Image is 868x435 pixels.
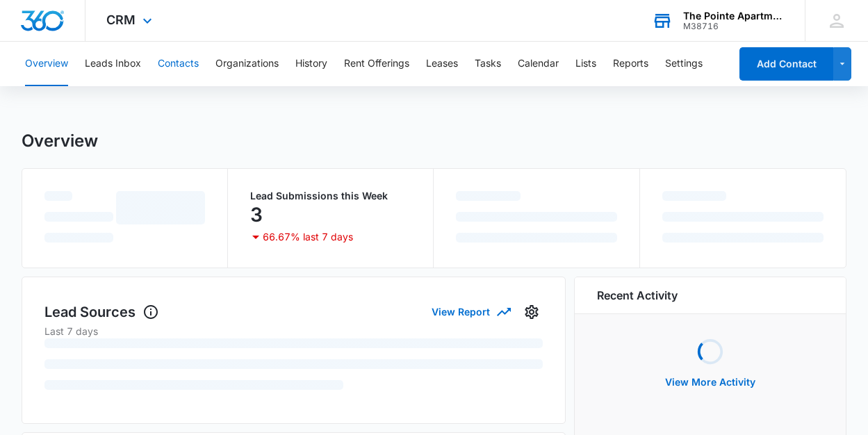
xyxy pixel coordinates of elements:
button: View Report [432,299,509,324]
button: Contacts [158,42,199,86]
button: Settings [521,301,543,323]
button: Organizations [215,42,279,86]
h1: Overview [22,131,98,151]
h6: Recent Activity [597,287,678,304]
button: Reports [613,42,648,86]
button: Leases [426,42,458,86]
p: 66.67% last 7 days [263,232,353,242]
button: Add Contact [739,47,833,81]
p: Last 7 days [44,324,543,338]
button: Overview [25,42,68,86]
div: account id [683,22,785,31]
div: account name [683,10,785,22]
button: Calendar [518,42,559,86]
span: CRM [106,13,136,27]
p: 3 [250,204,263,226]
button: History [295,42,327,86]
h1: Lead Sources [44,302,159,322]
button: Rent Offerings [344,42,409,86]
button: Leads Inbox [85,42,141,86]
button: Settings [665,42,703,86]
button: Tasks [475,42,501,86]
button: Lists [575,42,596,86]
p: Lead Submissions this Week [250,191,411,201]
button: View More Activity [651,366,769,399]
